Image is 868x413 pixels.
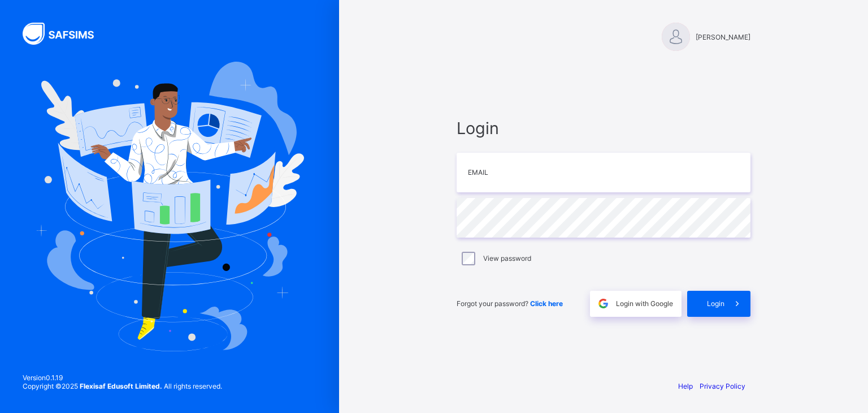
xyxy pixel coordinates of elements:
a: Privacy Policy [700,382,745,390]
img: google.396cfc9801f0270233282035f929180a.svg [597,297,610,310]
img: SAFSIMS Logo [23,23,107,45]
span: Login with Google [616,299,673,308]
img: Hero Image [35,62,304,351]
span: [PERSON_NAME] [696,33,750,41]
a: Help [678,382,693,390]
span: Version 0.1.19 [23,373,222,382]
label: View password [483,254,531,263]
strong: Flexisaf Edusoft Limited. [80,382,162,390]
span: Login [707,299,724,308]
span: Forgot your password? [457,299,563,308]
span: Login [457,118,750,138]
a: Click here [530,299,563,308]
span: Copyright © 2025 All rights reserved. [23,382,222,390]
